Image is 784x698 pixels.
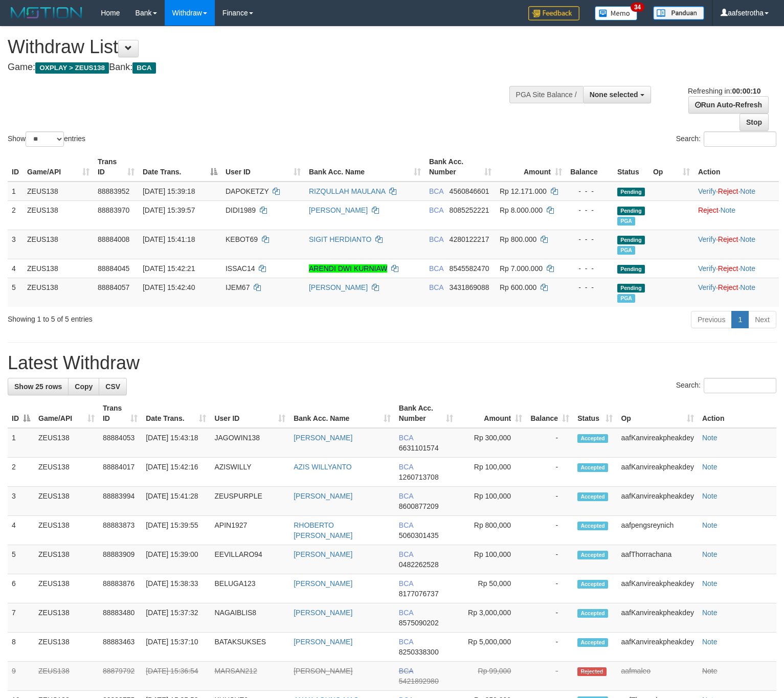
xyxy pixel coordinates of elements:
[98,187,129,195] span: 88883952
[395,399,457,428] th: Bank Acc. Number: activate to sort column ascending
[294,579,352,588] a: [PERSON_NAME]
[570,263,609,274] div: - - -
[496,152,566,182] th: Amount: activate to sort column ascending
[718,187,738,195] a: Reject
[34,516,99,545] td: ZEUS138
[34,574,99,603] td: ZEUS138
[8,62,512,73] h4: Game: Bank:
[500,187,547,195] span: Rp 12.171.000
[399,579,413,588] span: BCA
[34,458,99,487] td: ZEUS138
[573,399,617,428] th: Status: activate to sort column ascending
[704,131,776,147] input: Search:
[399,619,439,627] span: Copy 8575090202 to clipboard
[8,458,34,487] td: 2
[34,399,99,428] th: Game/API: activate to sort column ascending
[8,5,85,20] img: MOTION_logo.png
[457,516,526,545] td: Rp 800,000
[617,545,698,574] td: aafThorrachana
[8,603,34,633] td: 7
[526,428,573,458] td: -
[210,633,289,662] td: BATAKSUKSES
[399,473,439,481] span: Copy 1260713708 to clipboard
[617,265,645,274] span: Pending
[450,206,489,214] span: Copy 8085252221 to clipboard
[226,235,258,243] span: KEBOT69
[617,217,635,226] span: Marked by aafpengsreynich
[8,378,69,395] a: Show 25 rows
[526,545,573,574] td: -
[526,574,573,603] td: -
[694,278,779,307] td: · ·
[631,3,644,12] span: 34
[653,6,704,20] img: panduan.png
[740,235,755,243] a: Note
[740,264,755,273] a: Note
[457,603,526,633] td: Rp 3,000,000
[23,152,94,182] th: Game/API: activate to sort column ascending
[98,264,129,273] span: 88884045
[698,235,716,243] a: Verify
[566,152,613,182] th: Balance
[577,638,608,647] span: Accepted
[8,200,23,230] td: 2
[694,230,779,259] td: · ·
[702,609,718,617] a: Note
[99,487,142,516] td: 88883994
[210,487,289,516] td: ZEUSPURPLE
[8,131,85,147] label: Show entries
[694,200,779,230] td: ·
[294,638,352,646] a: [PERSON_NAME]
[526,458,573,487] td: -
[617,662,698,691] td: aafmaleo
[23,230,94,259] td: ZEUS138
[577,609,608,618] span: Accepted
[425,152,496,182] th: Bank Acc. Number: activate to sort column ascending
[691,311,732,328] a: Previous
[617,516,698,545] td: aafpengsreynich
[617,294,635,303] span: Marked by aafpengsreynich
[676,131,776,147] label: Search:
[399,444,439,452] span: Copy 6631101574 to clipboard
[23,259,94,278] td: ZEUS138
[617,284,645,292] span: Pending
[500,283,536,291] span: Rp 600.000
[526,516,573,545] td: -
[305,152,425,182] th: Bank Acc. Name: activate to sort column ascending
[294,463,352,471] a: AZIS WILLYANTO
[698,187,716,195] a: Verify
[142,458,210,487] td: [DATE] 15:42:16
[698,206,719,214] a: Reject
[718,283,738,291] a: Reject
[526,662,573,691] td: -
[210,399,289,428] th: User ID: activate to sort column ascending
[570,234,609,244] div: - - -
[99,428,142,458] td: 88884053
[732,87,760,95] strong: 00:00:10
[294,434,352,442] a: [PERSON_NAME]
[583,86,651,103] button: None selected
[500,264,543,273] span: Rp 7.000.000
[718,235,738,243] a: Reject
[142,662,210,691] td: [DATE] 15:36:54
[210,603,289,633] td: NAGAIBLIS8
[23,182,94,201] td: ZEUS138
[718,264,738,273] a: Reject
[294,521,352,539] a: RHOBERTO [PERSON_NAME]
[429,264,443,273] span: BCA
[399,609,413,617] span: BCA
[702,638,718,646] a: Note
[450,187,489,195] span: Copy 4560846601 to clipboard
[105,382,120,391] span: CSV
[399,667,413,675] span: BCA
[688,96,769,114] a: Run Auto-Refresh
[740,283,755,291] a: Note
[702,463,718,471] a: Note
[34,633,99,662] td: ZEUS138
[577,580,608,589] span: Accepted
[429,235,443,243] span: BCA
[577,551,608,559] span: Accepted
[649,152,694,182] th: Op: activate to sort column ascending
[399,531,439,539] span: Copy 5060301435 to clipboard
[450,283,489,291] span: Copy 3431869088 to clipboard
